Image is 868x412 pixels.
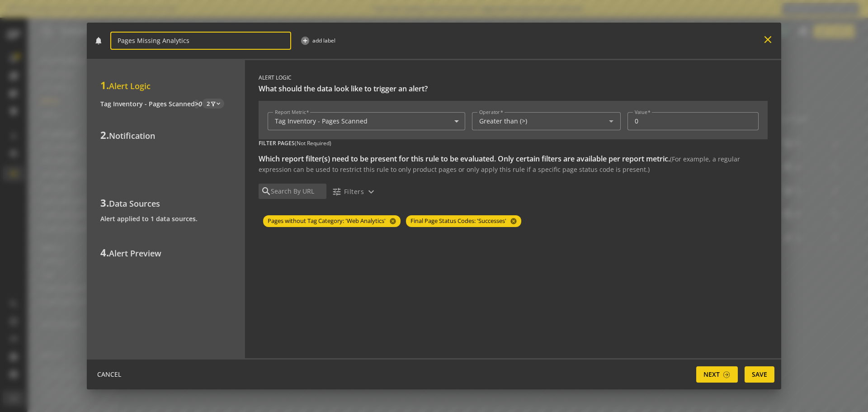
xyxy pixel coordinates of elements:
[332,187,341,196] mat-icon: tune
[300,36,310,46] mat-icon: add_circle
[100,246,109,259] span: 4.
[259,154,670,164] span: Which report filter(s) need to be present for this rule to be evaluated. Only certain filters are...
[259,74,768,81] div: Alert Logic
[270,186,324,196] input: Search By URL
[635,109,647,115] mat-label: Value
[479,117,527,125] span: Greater than (>)
[195,99,198,109] i: >
[703,366,720,383] span: Next
[94,366,125,383] button: CANCEL
[100,99,195,108] span: Tag Inventory - Pages Scanned
[259,155,740,174] span: (For example, a regular expression can be used to restrict this rule to only product pages or onl...
[300,36,335,45] button: add label
[752,366,767,383] span: Save
[259,139,768,147] div: (Not Required)
[762,33,774,46] mat-icon: close
[87,23,781,60] op-modal-header-base: Alert
[410,217,506,225] span: Final Page Status Codes: 'Successes'
[635,118,751,125] input: Enter value
[100,214,236,223] div: Alert applied to 1 data sources.
[696,366,738,383] button: Next
[100,128,109,142] span: 2.
[215,100,222,107] mat-icon: expand_more
[100,78,109,92] span: 1.
[94,36,101,45] mat-icon: notifications
[259,139,295,147] b: FILTER PAGES
[261,186,270,197] mat-icon: search
[109,130,155,141] span: Notification
[275,109,306,115] mat-label: Report Metric
[479,109,500,115] mat-label: Operator
[344,184,364,200] span: Filters
[312,37,335,44] span: add label
[745,366,774,383] button: Save
[207,99,222,108] span: 2
[109,198,160,209] span: Data Sources
[366,186,377,197] mat-icon: expand_more
[386,218,398,225] mat-icon: cancel
[97,366,121,383] span: CANCEL
[100,196,109,209] span: 3.
[109,248,161,259] span: Alert Preview
[275,118,447,125] input: Select Report Metric
[506,218,519,225] mat-icon: cancel
[118,37,284,45] input: Create Alert Name
[328,184,380,200] button: Filters
[449,112,466,130] mat-icon: arrow_drop_down
[261,213,767,229] mat-chip-listbox: Currently applied filters
[268,217,386,225] span: Pages without Tag Category: 'Web Analytics'
[198,99,202,108] i: 0
[109,81,151,91] span: Alert Logic
[259,84,768,94] div: What should the data look like to trigger an alert?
